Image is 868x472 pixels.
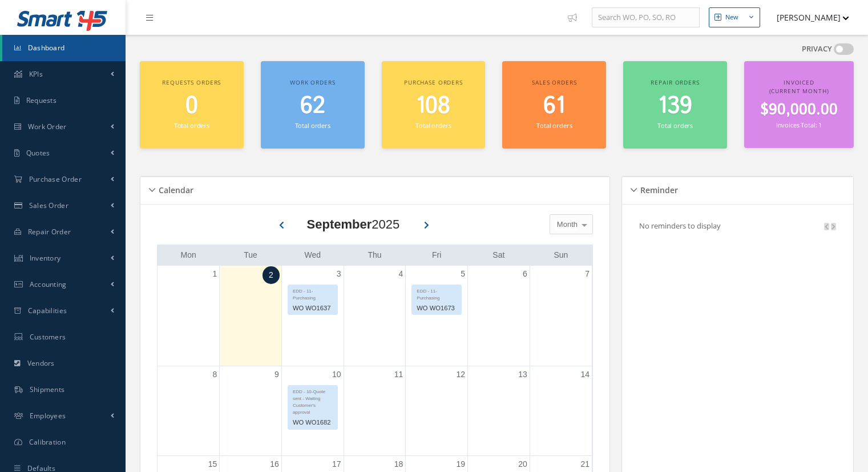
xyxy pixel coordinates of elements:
a: September 14, 2025 [578,366,592,383]
td: September 10, 2025 [281,366,344,456]
button: New [709,7,760,27]
button: [PERSON_NAME] [766,6,849,29]
span: Customers [30,332,66,342]
a: September 7, 2025 [583,266,592,282]
span: Purchase Order [29,174,82,184]
a: Sunday [551,248,570,262]
span: Employees [30,411,66,421]
a: September 12, 2025 [454,366,467,383]
div: EDD - 10-Quote sent - Waiting Customer's approval [288,386,337,416]
a: Tuesday [241,248,260,262]
a: Thursday [365,248,383,262]
div: WO WO1637 [288,302,337,315]
div: WO WO1682 [288,416,337,429]
small: Total orders [657,121,693,130]
td: September 5, 2025 [406,266,468,366]
a: Work orders 62 Total orders [261,61,365,149]
a: Dashboard [2,35,126,61]
small: Total orders [295,121,330,130]
span: Month [554,219,578,230]
small: Invoices Total: 1 [776,121,822,129]
td: September 14, 2025 [530,366,592,456]
span: Purchase orders [404,78,463,86]
small: Total orders [174,121,209,130]
span: Vendors [27,358,55,368]
td: September 9, 2025 [220,366,282,456]
span: Repair orders [651,78,699,86]
span: Requests [26,95,56,105]
span: 62 [300,90,325,122]
a: September 1, 2025 [210,266,219,282]
a: Wednesday [302,248,323,262]
span: 139 [658,90,692,122]
h5: Reminder [637,182,678,195]
td: September 3, 2025 [281,266,344,366]
span: Sales Order [29,201,68,210]
span: 0 [185,90,198,122]
a: September 6, 2025 [520,266,530,282]
a: September 3, 2025 [334,266,344,282]
span: 108 [416,90,450,122]
a: September 8, 2025 [210,366,219,383]
a: Saturday [490,248,507,262]
td: September 7, 2025 [530,266,592,366]
a: September 4, 2025 [397,266,406,282]
a: September 10, 2025 [330,366,344,383]
div: New [725,13,738,22]
div: 2025 [307,215,400,234]
input: Search WO, PO, SO, RO [592,7,700,28]
td: September 13, 2025 [468,366,530,456]
a: September 9, 2025 [272,366,281,383]
a: Purchase orders 108 Total orders [382,61,486,149]
b: September [307,217,372,231]
td: September 4, 2025 [344,266,406,366]
h5: Calendar [155,182,193,195]
span: Calibration [29,437,66,447]
small: Total orders [415,121,451,130]
label: PRIVACY [802,43,832,55]
span: $90,000.00 [760,99,838,121]
a: Monday [178,248,198,262]
td: September 11, 2025 [344,366,406,456]
a: September 5, 2025 [458,266,467,282]
div: EDD - 11-Purchasing [412,285,461,302]
span: Shipments [30,385,65,394]
span: Invoiced [784,78,814,86]
span: Capabilities [28,306,67,315]
a: Friday [430,248,443,262]
span: Work orders [290,78,335,86]
span: 61 [543,90,565,122]
div: WO WO1673 [412,302,461,315]
td: September 8, 2025 [158,366,220,456]
span: Quotes [26,148,50,158]
span: Dashboard [28,43,65,53]
span: KPIs [29,69,43,79]
span: Work Order [28,122,67,131]
span: Requests orders [162,78,221,86]
td: September 2, 2025 [220,266,282,366]
p: No reminders to display [639,221,721,231]
a: September 2, 2025 [263,266,280,284]
a: September 11, 2025 [392,366,406,383]
a: Requests orders 0 Total orders [140,61,244,149]
span: Sales orders [532,78,576,86]
span: Accounting [30,279,67,289]
span: Inventory [30,253,61,263]
a: Sales orders 61 Total orders [502,61,606,149]
div: EDD - 11-Purchasing [288,285,337,302]
td: September 6, 2025 [468,266,530,366]
a: September 13, 2025 [516,366,530,383]
small: Total orders [536,121,572,130]
span: Repair Order [28,227,71,237]
a: Repair orders 139 Total orders [623,61,727,149]
td: September 12, 2025 [406,366,468,456]
a: Invoiced (Current Month) $90,000.00 Invoices Total: 1 [744,61,854,148]
td: September 1, 2025 [158,266,220,366]
span: (Current Month) [769,87,829,95]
